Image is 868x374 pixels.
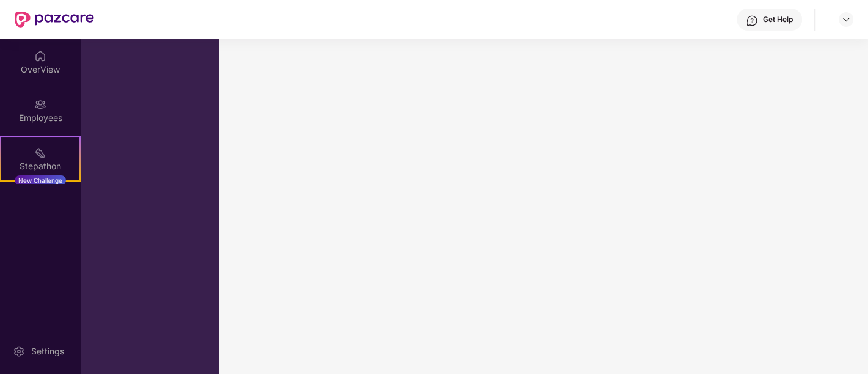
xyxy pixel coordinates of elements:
img: svg+xml;base64,PHN2ZyBpZD0iSG9tZSIgeG1sbnM9Imh0dHA6Ly93d3cudzMub3JnLzIwMDAvc3ZnIiB3aWR0aD0iMjAiIG... [34,50,46,62]
div: Settings [27,345,68,358]
img: New Pazcare Logo [15,12,94,28]
img: svg+xml;base64,PHN2ZyBpZD0iRW1wbG95ZWVzIiB4bWxucz0iaHR0cDovL3d3dy53My5vcmcvMjAwMC9zdmciIHdpZHRoPS... [34,98,46,111]
img: svg+xml;base64,PHN2ZyBpZD0iRHJvcGRvd24tMzJ4MzIiIHhtbG5zPSJodHRwOi8vd3d3LnczLm9yZy8yMDAwL3N2ZyIgd2... [841,15,851,24]
img: svg+xml;base64,PHN2ZyBpZD0iU2V0dGluZy0yMHgyMCIgeG1sbnM9Imh0dHA6Ly93d3cudzMub3JnLzIwMDAvc3ZnIiB3aW... [13,345,25,358]
img: svg+xml;base64,PHN2ZyB4bWxucz0iaHR0cDovL3d3dy53My5vcmcvMjAwMC9zdmciIHdpZHRoPSIyMSIgaGVpZ2h0PSIyMC... [34,147,46,159]
div: New Challenge [15,175,66,185]
div: Stepathon [1,160,79,172]
div: Get Help [763,15,793,24]
img: svg+xml;base64,PHN2ZyBpZD0iSGVscC0zMngzMiIgeG1sbnM9Imh0dHA6Ly93d3cudzMub3JnLzIwMDAvc3ZnIiB3aWR0aD... [746,15,758,27]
